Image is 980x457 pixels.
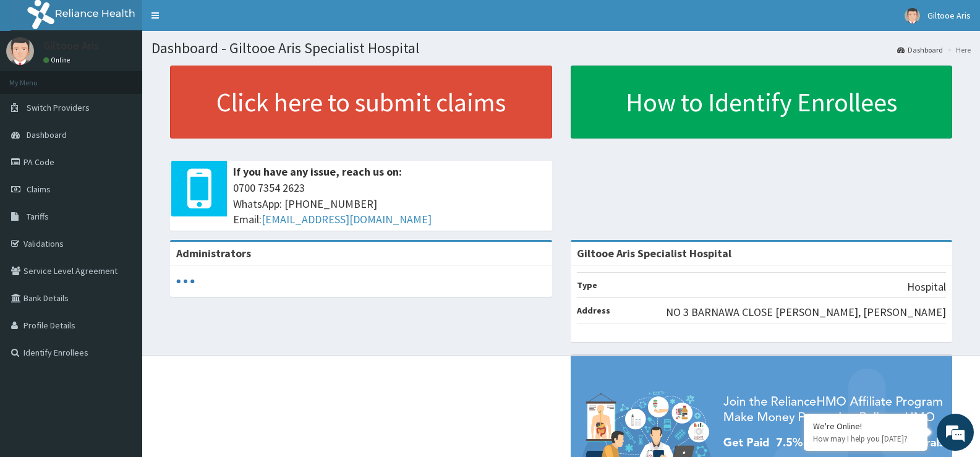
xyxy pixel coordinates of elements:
p: Giltooe Aris [43,40,99,51]
a: [EMAIL_ADDRESS][DOMAIN_NAME] [262,212,432,226]
span: Claims [27,184,51,195]
b: Type [577,280,597,291]
strong: Giltooe Aris Specialist Hospital [577,246,731,260]
svg: audio-loading [176,272,195,291]
p: Hospital [907,279,946,295]
p: How may I help you today? [813,434,918,444]
h1: Dashboard - Giltooe Aris Specialist Hospital [151,40,971,56]
img: User Image [6,37,34,65]
li: Here [944,45,971,55]
div: We're Online! [813,421,918,432]
span: 0700 7354 2623 WhatsApp: [PHONE_NUMBER] Email: [233,180,546,228]
p: NO 3 BARNAWA CLOSE [PERSON_NAME], [PERSON_NAME] [666,304,946,320]
a: Click here to submit claims [170,66,552,139]
b: If you have any issue, reach us on: [233,164,402,179]
img: User Image [905,8,920,23]
span: Giltooe Aris [927,10,971,21]
a: Dashboard [897,45,943,55]
a: Online [43,56,73,64]
b: Administrators [176,246,251,260]
b: Address [577,305,610,316]
a: How to Identify Enrollees [571,66,953,139]
span: Dashboard [27,129,67,140]
span: Tariffs [27,211,49,222]
span: Switch Providers [27,102,90,113]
